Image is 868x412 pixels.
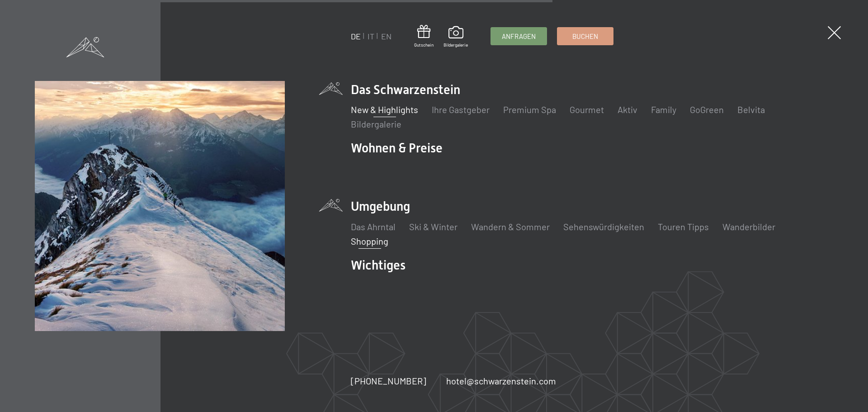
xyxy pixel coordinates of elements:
a: New & Highlights [351,104,418,115]
a: Buchen [557,28,613,45]
a: Aktiv [618,104,637,115]
a: Anfragen [491,28,547,45]
a: Touren Tipps [658,221,709,232]
a: Bildergalerie [443,26,468,48]
span: [PHONE_NUMBER] [351,375,426,386]
a: Wanderbilder [722,221,775,232]
a: Ihre Gastgeber [432,104,490,115]
a: Premium Spa [503,104,556,115]
a: Belvita [737,104,765,115]
a: IT [368,31,374,41]
a: Sehenswürdigkeiten [563,221,644,232]
a: Shopping [351,236,388,246]
a: hotel@schwarzenstein.com [446,374,556,387]
a: Das Ahrntal [351,221,396,232]
a: Family [651,104,676,115]
a: DE [351,31,361,41]
span: Bildergalerie [443,42,468,48]
span: Gutschein [414,42,434,48]
a: Wandern & Sommer [471,221,550,232]
a: GoGreen [690,104,724,115]
a: [PHONE_NUMBER] [351,374,426,387]
a: Gutschein [414,25,434,48]
span: Buchen [572,32,598,41]
a: EN [381,31,392,41]
a: Bildergalerie [351,118,401,129]
a: Gourmet [570,104,604,115]
span: Anfragen [502,32,536,41]
a: Ski & Winter [409,221,458,232]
